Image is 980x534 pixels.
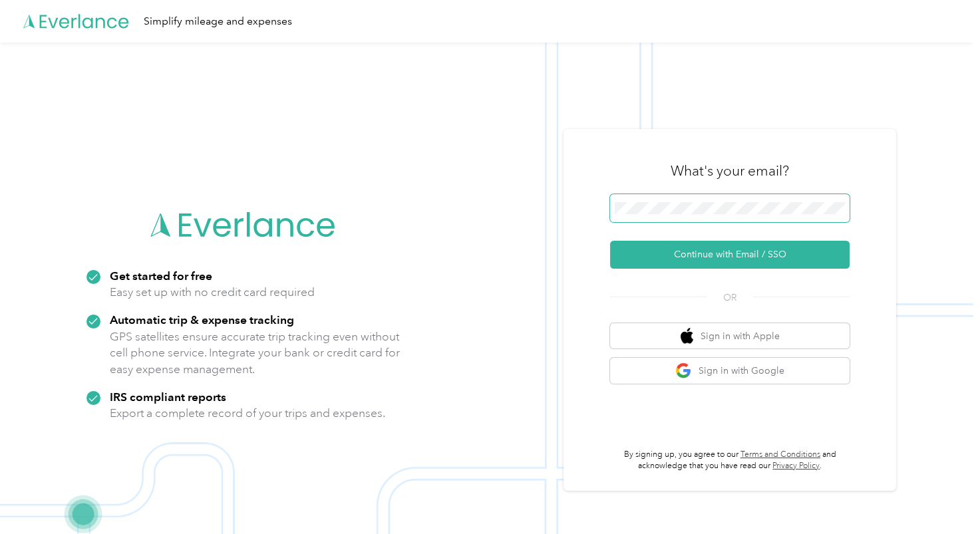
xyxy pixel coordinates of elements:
p: Easy set up with no credit card required [110,284,315,301]
a: Terms and Conditions [740,450,820,460]
button: apple logoSign in with Apple [610,323,850,349]
button: google logoSign in with Google [610,358,850,384]
strong: IRS compliant reports [110,390,226,404]
strong: Automatic trip & expense tracking [110,313,294,327]
a: Privacy Policy [772,461,820,471]
p: Export a complete record of your trips and expenses. [110,405,385,422]
img: google logo [675,362,692,379]
img: apple logo [681,328,694,344]
strong: Get started for free [110,269,212,283]
p: By signing up, you agree to our and acknowledge that you have read our . [610,449,850,472]
span: OR [707,291,753,305]
button: Continue with Email / SSO [610,241,850,269]
div: Simplify mileage and expenses [144,13,292,30]
p: GPS satellites ensure accurate trip tracking even without cell phone service. Integrate your bank... [110,329,401,378]
h3: What's your email? [671,162,789,180]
